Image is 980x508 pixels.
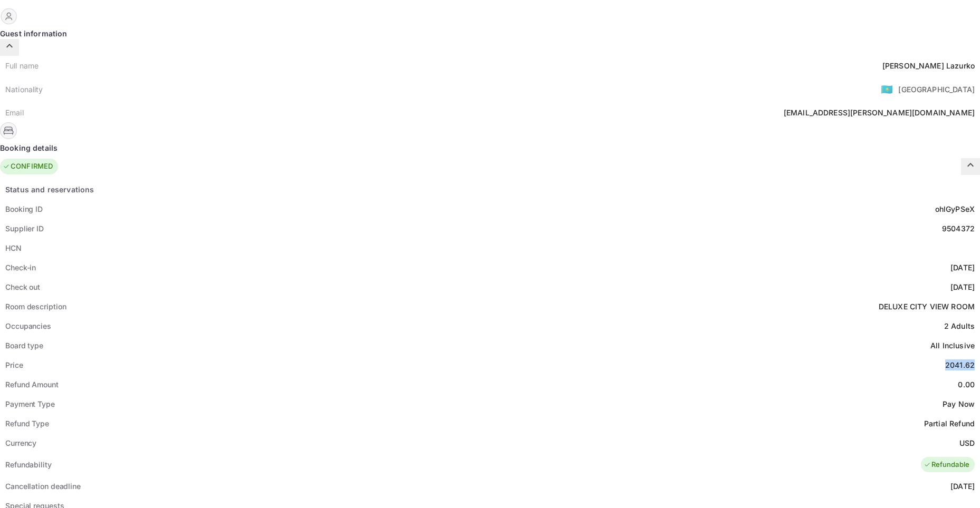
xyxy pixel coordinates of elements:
div: 2 Adults [944,320,975,331]
div: Check-in [5,262,36,273]
div: Refund Type [5,418,49,429]
div: HCN [5,242,22,253]
div: DELUXE CITY VIEW ROOM [879,301,975,312]
div: 2041.62 [945,359,975,370]
div: USD [959,437,975,448]
div: Currency [5,437,36,448]
div: [DATE] [950,281,975,292]
div: Status and reservations [5,184,94,195]
div: Full name [5,60,39,71]
div: Refundable [924,460,970,470]
div: [PERSON_NAME] Lazurko [882,60,975,71]
div: ohlGyPSeX [935,203,975,214]
div: Board type [5,340,43,351]
div: [EMAIL_ADDRESS][PERSON_NAME][DOMAIN_NAME] [784,107,975,118]
div: Check out [5,281,40,292]
div: 9504372 [942,223,975,234]
div: CONFIRMED [3,161,53,172]
div: Booking ID [5,203,43,214]
div: [DATE] [950,262,975,273]
div: Nationality [5,84,43,95]
div: Cancellation deadline [5,481,81,492]
div: Email [5,107,24,118]
div: Pay Now [943,398,975,409]
div: Supplier ID [5,223,44,234]
span: United States [881,80,893,99]
div: 0.00 [958,379,975,390]
div: [DATE] [950,481,975,492]
div: Price [5,359,23,370]
div: Partial Refund [924,418,975,429]
div: All Inclusive [930,340,975,351]
div: Refundability [5,459,52,470]
div: [GEOGRAPHIC_DATA] [898,84,975,95]
div: Refund Amount [5,379,59,390]
div: Payment Type [5,398,55,409]
div: Occupancies [5,320,51,331]
div: Room description [5,301,66,312]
